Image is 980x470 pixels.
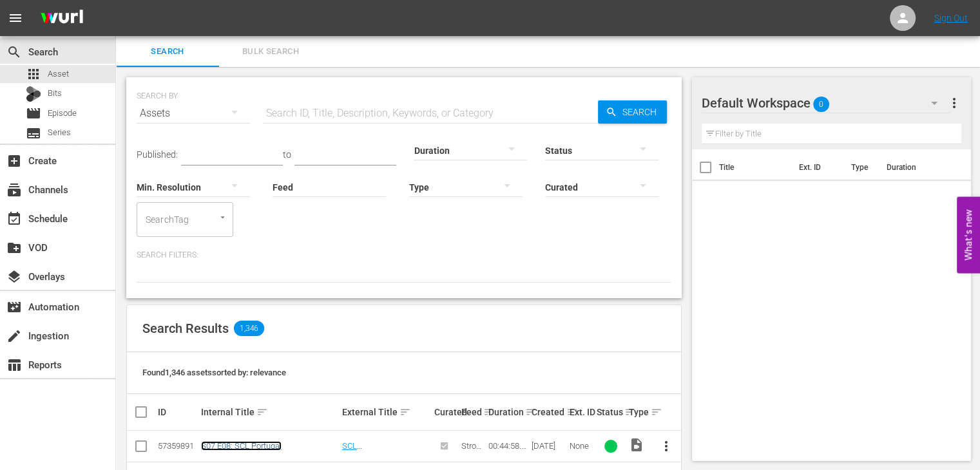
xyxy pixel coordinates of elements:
[26,66,41,82] span: Asset
[6,240,22,256] span: VOD
[813,91,829,118] span: 0
[596,404,624,420] div: Status
[26,86,41,102] div: Bits
[158,407,197,417] div: ID
[946,95,961,111] span: more_vert
[6,299,22,315] span: Automation
[6,357,22,373] span: Reports
[48,68,69,80] span: Asset
[142,321,229,336] span: Search Results
[142,368,286,377] span: Found 1,346 assets sorted by: relevance
[624,406,636,418] span: sort
[532,441,566,451] div: [DATE]
[488,404,527,420] div: Duration
[434,407,457,417] div: Curated
[483,406,495,418] span: sort
[946,88,961,118] button: more_vert
[6,269,22,285] span: Overlays
[201,404,338,420] div: Internal Title
[878,149,956,185] th: Duration
[399,406,411,418] span: sort
[843,149,878,185] th: Type
[48,87,62,100] span: Bits
[566,406,578,418] span: sort
[525,406,537,418] span: sort
[26,106,41,121] span: Episode
[617,100,667,124] span: Search
[137,149,178,160] span: Published:
[8,10,23,26] span: menu
[569,407,592,417] div: Ext. ID
[256,406,268,418] span: sort
[957,197,980,274] button: Open Feedback Widget
[6,328,22,344] span: Ingestion
[934,13,968,23] a: Sign Out
[6,211,22,227] span: Schedule
[6,153,22,169] span: Create
[31,3,93,33] img: ans4CAIJ8jUAAAAAAAAAAAAAAAAAAAAAAAAgQb4GAAAAAAAAAAAAAAAAAAAAAAAAJMjXAAAAAAAAAAAAAAAAAAAAAAAAgAT5G...
[227,44,314,59] span: Bulk Search
[488,441,527,451] div: 00:44:58.400
[6,182,22,198] span: Channels
[791,149,843,185] th: Ext. ID
[719,149,791,185] th: Title
[283,149,291,160] span: to
[6,44,22,60] span: Search
[216,211,229,223] button: Open
[598,100,667,124] button: Search
[26,126,41,141] span: Series
[650,431,681,462] button: more_vert
[48,126,71,139] span: Series
[48,107,77,120] span: Episode
[461,404,484,420] div: Feed
[569,441,592,451] div: None
[658,438,673,454] span: more_vert
[137,95,250,131] div: Assets
[629,404,647,420] div: Type
[158,441,197,451] div: 57359891
[201,441,282,451] a: S07 E08: SCL Portugal
[342,404,430,420] div: External Title
[532,404,566,420] div: Created
[702,85,950,121] div: Default Workspace
[629,437,644,453] span: Video
[124,44,211,59] span: Search
[137,250,671,261] p: Search Filters:
[342,441,420,460] a: SCL [GEOGRAPHIC_DATA]
[234,321,264,336] span: 1,346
